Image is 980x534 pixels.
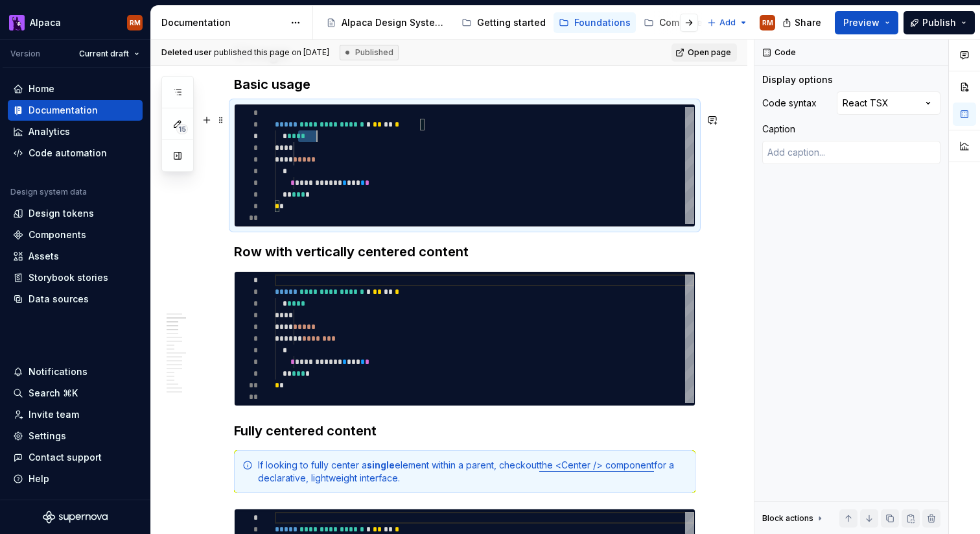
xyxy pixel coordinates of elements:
div: Storybook stories [29,271,108,284]
button: Add [703,14,752,32]
div: Documentation [161,16,284,29]
a: Alpaca Design System 🦙 [321,12,454,33]
a: Storybook stories [8,267,143,288]
a: Data sources [8,289,143,309]
div: Getting started [477,16,546,29]
button: Share [776,11,830,34]
div: Settings [29,430,66,443]
div: Documentation [29,104,98,117]
a: Invite team [8,404,143,425]
a: Code automation [8,143,143,164]
button: Search ⌘K [8,383,143,404]
div: Code syntax [762,97,817,110]
a: Documentation [8,100,143,121]
a: Design tokens [8,203,143,224]
span: published this page on [DATE] [161,47,329,58]
a: Settings [8,426,143,446]
div: Code automation [29,147,107,160]
strong: single [367,459,395,470]
div: Data sources [29,293,89,306]
a: Getting started [456,12,551,33]
button: Contact support [8,447,143,468]
div: Alpaca Design System 🦙 [342,16,449,29]
span: Add [719,18,736,28]
div: Components [29,228,86,241]
div: Assets [29,250,59,263]
div: Published [340,45,399,60]
div: Analytics [29,125,70,138]
button: Preview [835,11,898,34]
span: Share [795,16,821,29]
button: Help [8,468,143,489]
button: Current draft [73,45,145,63]
div: Version [10,49,40,59]
div: Search ⌘K [29,387,78,400]
div: Design tokens [29,207,94,220]
div: Foundations [574,16,631,29]
span: 15 [176,124,188,134]
button: Notifications [8,361,143,382]
a: the <Center /> component [539,459,654,470]
div: Page tree [321,10,701,36]
a: Assets [8,246,143,267]
div: Block actions [762,509,825,528]
h3: Row with vertically centered content [234,243,695,261]
a: Open page [671,43,737,62]
div: Help [29,472,49,485]
div: Caption [762,123,795,136]
h3: Basic usage [234,75,695,93]
div: Contact support [29,451,102,464]
div: Notifications [29,365,87,378]
h3: Fully centered content [234,422,695,440]
div: Display options [762,73,833,86]
div: RM [130,18,141,28]
span: Publish [922,16,956,29]
div: Alpaca [30,16,61,29]
button: AlpacaRM [3,8,148,36]
a: Foundations [554,12,636,33]
div: Invite team [29,408,79,421]
svg: Supernova Logo [43,511,108,524]
div: RM [762,18,773,28]
span: Preview [843,16,880,29]
span: Deleted user [161,47,212,57]
div: Block actions [762,513,813,524]
a: Components [8,225,143,245]
div: Design system data [10,187,87,197]
div: If looking to fully center a element within a parent, checkout for a declarative, lightweight int... [258,459,687,485]
span: Open page [688,47,731,58]
a: Home [8,79,143,99]
span: Current draft [79,49,129,59]
img: 003f14f4-5683-479b-9942-563e216bc167.png [9,15,25,30]
a: Analytics [8,121,143,142]
a: Components [638,12,722,33]
button: Publish [904,11,975,34]
div: Home [29,82,54,95]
